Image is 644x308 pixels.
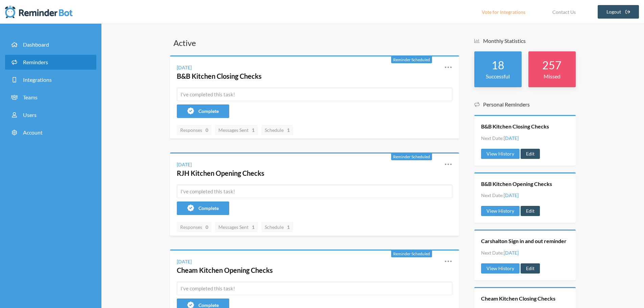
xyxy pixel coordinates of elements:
a: B&B Kitchen Closing Checks [481,123,549,130]
h3: Active [170,37,459,49]
a: Schedule1 [261,125,293,135]
span: Complete [198,302,219,308]
li: Next Date: [481,192,519,199]
a: Contact Us [544,5,584,19]
p: Missed [535,72,569,80]
a: Messages Sent1 [215,222,258,232]
button: Complete [177,104,229,118]
span: Reminders [23,59,48,65]
div: [DATE] [177,161,192,168]
a: B&B Kitchen Closing Checks [177,72,262,80]
h5: Personal Reminders [474,101,576,108]
strong: 1 [287,223,290,231]
span: Reminder Scheduled [393,251,430,256]
a: Edit [521,206,540,216]
span: Reminder Scheduled [393,154,430,159]
a: Carshalton Sign in and out reminder [481,237,567,245]
img: Reminder Bot [5,5,73,19]
a: Edit [521,263,540,274]
p: Successful [481,72,515,80]
strong: 0 [206,126,208,134]
strong: 1 [252,126,255,134]
span: Complete [198,108,219,114]
div: [DATE] [177,64,192,71]
span: Teams [23,94,38,100]
a: View History [481,263,520,274]
span: [DATE] [504,135,519,141]
a: Schedule1 [261,222,293,232]
span: Schedule [265,127,290,133]
input: I've completed this task! [177,185,452,198]
span: Complete [198,205,219,211]
span: Account [23,129,43,136]
li: Next Date: [481,249,519,256]
span: [DATE] [504,192,519,198]
strong: 0 [206,223,208,231]
li: Next Date: [481,135,519,142]
span: Responses [180,127,208,133]
a: Logout [598,5,639,19]
a: Edit [521,149,540,159]
a: Responses0 [177,125,212,135]
span: Messages Sent [218,127,255,133]
strong: 18 [492,58,504,72]
button: Complete [177,202,229,215]
span: Reminder Scheduled [393,57,430,62]
a: RJH Kitchen Opening Checks [177,169,264,177]
a: Messages Sent1 [215,125,258,135]
a: Cheam Kitchen Opening Checks [177,266,273,274]
strong: 257 [542,58,562,72]
div: [DATE] [177,258,192,265]
a: Cheam Kitchen Closing Checks [481,295,555,302]
strong: 1 [252,223,255,231]
a: View History [481,149,520,159]
span: Dashboard [23,41,49,48]
span: [DATE] [504,250,519,256]
a: Integrations [5,72,96,87]
span: Schedule [265,224,290,230]
input: I've completed this task! [177,282,452,295]
span: Users [23,112,37,118]
span: Messages Sent [218,224,255,230]
a: Vote for Integrations [473,5,534,19]
a: Dashboard [5,37,96,52]
h5: Monthly Statistics [474,37,576,45]
input: I've completed this task! [177,88,452,101]
a: Account [5,125,96,140]
strong: 1 [287,126,290,134]
a: Reminders [5,55,96,70]
a: Responses0 [177,222,212,232]
a: B&B Kitchen Opening Checks [481,180,552,188]
a: View History [481,206,520,216]
span: Responses [180,224,208,230]
a: Users [5,108,96,122]
span: Integrations [23,76,52,83]
a: Teams [5,90,96,105]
